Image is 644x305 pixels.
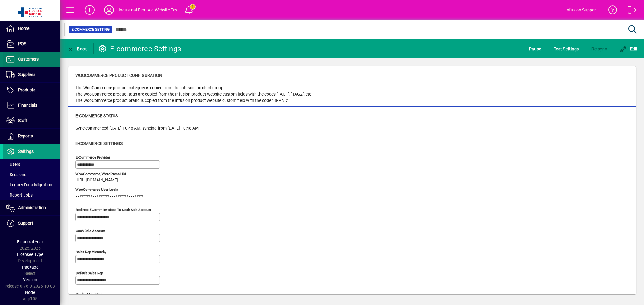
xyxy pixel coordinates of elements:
a: Report Jobs [3,190,60,200]
span: Package [22,265,38,269]
a: Financials [3,98,60,113]
span: Node [25,290,35,295]
mat-label: Cash sale account [76,229,105,233]
mat-label: Redirect eComm Invoices to Cash Sale Account [76,208,151,212]
a: Administration [3,200,60,215]
span: Customers [18,57,39,61]
span: Products [18,87,35,92]
span: E-commerce Setting [72,27,110,33]
mat-label: Product location [76,292,103,296]
span: Re-sync [592,44,607,54]
a: Staff [3,113,60,128]
mat-label: E-commerce Provider [76,155,110,159]
span: Back [67,46,87,51]
span: Home [18,26,29,31]
span: Pause [529,44,541,54]
div: Industrial First Aid Website Test [119,5,179,15]
div: E-commerce Settings [98,44,181,54]
span: POS [18,41,26,46]
div: The WooCommerce product category is copied from the Infusion product group. The WooCommerce produ... [75,85,312,104]
a: Users [3,159,60,169]
a: Support [3,216,60,231]
span: WooCommerce User Login [75,188,143,192]
span: Edit [620,46,638,51]
span: Reports [18,134,33,138]
mat-label: Default sales rep [76,271,103,275]
span: Sessions [6,172,26,177]
mat-label: Sales Rep Hierarchy [76,250,106,254]
span: Support [18,221,33,225]
a: Sessions [3,169,60,180]
button: Pause [527,43,543,54]
span: Licensee Type [17,252,43,257]
span: Administration [18,205,46,210]
span: [URL][DOMAIN_NAME] [75,178,118,183]
a: POS [3,36,60,52]
span: Legacy Data Migration [6,182,52,187]
span: Users [6,162,20,167]
span: Financial Year [17,239,43,244]
a: Customers [3,52,60,67]
span: Report Jobs [6,193,33,197]
span: WooCommerce product configuration [75,73,162,78]
span: Version [23,277,37,282]
span: Settings [18,149,34,154]
a: Home [3,21,60,36]
span: Test Settings [554,44,579,54]
button: Re-sync [590,43,609,54]
span: Staff [18,118,27,123]
div: Infusion Support [566,5,598,15]
a: Suppliers [3,67,60,82]
a: Products [3,83,60,98]
a: Knowledge Base [604,1,617,21]
a: Legacy Data Migration [3,180,60,190]
a: Reports [3,129,60,144]
span: E-commerce Status [75,113,118,118]
span: xxxxxxxxxxxxxxxxxxxxxxxxxxxxxxxx [75,194,143,199]
div: Sync commenced [DATE] 10:48 AM , syncing from [DATE] 10:48 AM [75,125,199,131]
a: Logout [623,1,636,21]
button: Edit [618,43,639,54]
span: Suppliers [18,72,35,77]
span: Financials [18,103,37,108]
app-page-header-button: Back [60,43,94,54]
button: Profile [99,5,119,15]
button: Add [80,5,99,15]
button: Test Settings [553,43,581,54]
button: Back [65,43,88,54]
span: E-commerce Settings [75,141,123,146]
